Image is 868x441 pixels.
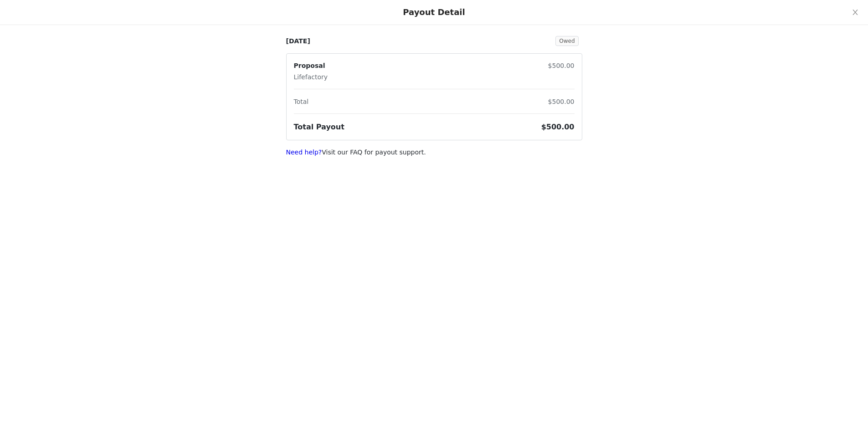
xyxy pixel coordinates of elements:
[294,72,328,82] p: Lifefactory
[548,98,575,105] span: $500.00
[294,122,344,133] h3: Total Payout
[286,148,582,157] p: Visit our FAQ for payout support.
[852,9,859,16] i: icon: close
[294,97,309,107] p: Total
[541,123,575,131] span: $500.00
[294,61,328,71] p: Proposal
[286,149,322,156] a: Need help?
[403,7,465,17] div: Payout Detail
[548,62,575,69] span: $500.00
[286,36,310,46] p: [DATE]
[555,36,578,46] span: Owed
